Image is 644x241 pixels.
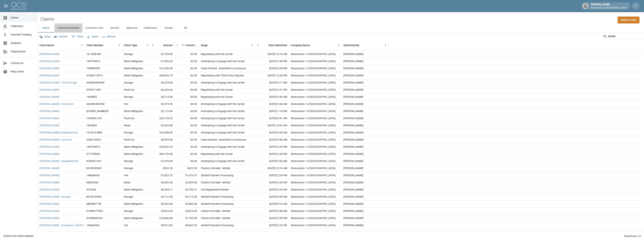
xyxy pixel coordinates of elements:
div: 1465883 [86,124,97,127]
div: Claim Type [122,40,150,50]
button: Menu [336,42,342,48]
div: © 2025 One Claim Solution [3,234,34,238]
div: Restoration 1 of Evansville [291,216,336,220]
div: Restoration 1 of Evansville [291,74,336,77]
a: [PERSON_NAME] [39,216,59,220]
div: Negotiating with the Carrier [201,88,233,92]
div: $622.50 [150,165,175,172]
div: Company Name [289,40,342,50]
div: Attempting to Engage with the Carrier [201,102,245,106]
div: Attempting to Engage with the Carrier [201,109,245,113]
div: $0.00 [175,65,199,72]
div: $3,112.50 [175,193,199,200]
div: Amanda Murry [343,81,363,84]
div: Negotiating with the Carrier [201,152,233,156]
div: Restoration 1 of Evansville [291,202,336,206]
div: Restoration 1 of Evansville [291,152,336,156]
div: [DATE] 2:30 PM [255,58,289,65]
div: $48,020.70 [150,72,175,79]
div: Amount [150,40,175,50]
div: 8200031322 [86,159,101,163]
a: [PERSON_NAME] [39,173,59,177]
button: Menu [255,42,261,48]
div: [DATE] 8:45 AM [255,208,289,215]
div: Check in the Mail - Settled [201,216,230,220]
a: [PERSON_NAME] - Emergency Textile Cleaning [39,223,93,227]
div: 08056266 [86,181,98,184]
div: 14-62T4-88M [86,131,102,134]
button: Menu [144,42,150,48]
div: Restoration 1 of Evansville [291,195,336,199]
button: Closed [160,23,177,32]
div: Restoration 1 of Evansville [291,59,336,63]
div: Date Submitted [255,40,289,50]
div: Check in the Mail - Settled [201,209,230,213]
button: Menu [79,42,84,48]
div: Restoration 1 of Evansville [291,102,336,106]
div: Amanda Murry [343,88,363,92]
div: Water Mitigation [124,74,143,77]
a: [PERSON_NAME] [39,230,59,234]
div: Water Mitigation [124,59,143,63]
div: $0.00 [175,101,199,108]
div: Restoration 1 of Evansville [291,145,336,149]
button: Sort [208,43,213,48]
div: Restoration 1 of Evansville [291,95,336,99]
div: $0.00 [175,129,199,136]
div: Stage [201,40,208,50]
div: [PERSON_NAME] [590,3,628,9]
div: 0800887150 [86,202,101,206]
div: Amanda Murry [343,74,363,77]
div: Storage [124,195,133,199]
div: Negotiating with the Carrier [201,52,233,56]
div: Storage [124,209,133,213]
div: $0.00 [175,72,199,79]
div: $6,454.71 [150,186,175,193]
div: 2nd Negotiation/Review [201,188,229,191]
div: Restoration 1 of Evansville [291,88,336,92]
div: Claim Entered - Submitted to Insurance [201,138,246,142]
a: [PERSON_NAME] [39,181,59,184]
div: [DATE] 3:59 PM [255,215,289,222]
div: Restoration 1 of Evansville [291,223,336,227]
div: Restoration 1 of Evansville [291,138,336,142]
button: Export [86,34,99,40]
div: Water Mitigation [124,66,143,70]
div: 1486p693s [86,173,100,177]
div: Amanda Murry [343,131,363,134]
div: 1486p693s [86,223,100,227]
div: Search [603,33,643,40]
div: Amanda Murry [343,159,363,163]
div: Amanda Murry [343,188,363,191]
div: Claim Number [84,40,122,50]
div: Check in the Mail - Settled [201,166,230,170]
button: Sort [158,43,163,48]
button: Contractor Review [54,23,82,32]
span: Claims [11,16,34,20]
div: 01008719572 [86,74,103,77]
div: $7,705.00 [175,215,199,222]
div: $10,646.80 [150,215,175,222]
button: All [177,23,194,32]
div: [DATE] 9:43 AM [255,93,289,101]
div: Claim Entered - Submitted to Insurance [201,66,246,70]
a: [PERSON_NAME] [39,145,59,149]
div: Water Mitigation [124,152,143,156]
p: Restoration 1 of [GEOGRAPHIC_DATA] [591,6,627,10]
a: [PERSON_NAME] [39,202,59,206]
div: Amanda Murry [343,102,363,106]
button: Menu [116,42,122,48]
div: Committed Amount [185,40,197,50]
div: Storage [124,159,133,163]
div: Pack Out [124,116,135,120]
a: [PERSON_NAME] [39,152,59,156]
div: $1,825.75 [150,172,175,179]
div: Restoration 1 of Evansville [291,124,336,127]
button: Sort [359,43,365,48]
div: 1487X597X [86,145,100,149]
a: [PERSON_NAME] - Storage [39,195,71,199]
button: Refresh [101,34,116,40]
div: $4,500.00 [175,200,199,208]
div: Fire [124,173,128,177]
div: $6,263.44 [150,86,175,93]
